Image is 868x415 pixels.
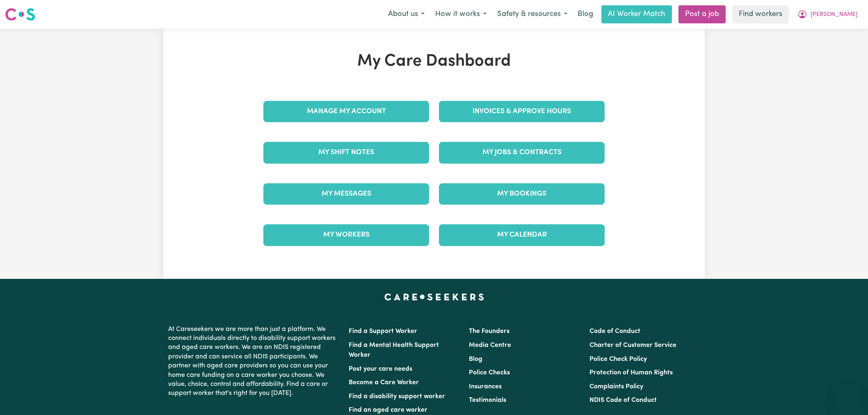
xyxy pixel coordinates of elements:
[439,224,605,246] a: My Calendar
[263,101,429,122] a: Manage My Account
[589,369,673,376] a: Protection of Human Rights
[678,5,726,23] a: Post a job
[384,294,484,300] a: Careseekers home page
[835,382,861,408] iframe: Button to launch messaging window
[430,6,492,23] button: How it works
[349,328,417,335] a: Find a Support Worker
[589,342,676,349] a: Charter of Customer Service
[469,356,482,363] a: Blog
[792,6,863,23] button: My Account
[469,383,502,390] a: Insurances
[5,5,35,24] a: Careseekers logo
[439,183,605,205] a: My Bookings
[589,356,647,363] a: Police Check Policy
[439,101,605,122] a: Invoices & Approve Hours
[349,407,427,413] a: Find an aged care worker
[469,342,511,349] a: Media Centre
[349,379,419,386] a: Become a Care Worker
[168,322,339,401] p: At Careseekers we are more than just a platform. We connect individuals directly to disability su...
[349,342,439,358] a: Find a Mental Health Support Worker
[263,142,429,163] a: My Shift Notes
[469,397,506,404] a: Testimonials
[5,7,35,22] img: Careseekers logo
[589,328,640,335] a: Code of Conduct
[439,142,605,163] a: My Jobs & Contracts
[349,393,445,400] a: Find a disability support worker
[349,366,412,372] a: Post your care needs
[589,383,643,390] a: Complaints Policy
[601,5,672,23] a: AI Worker Match
[263,224,429,246] a: My Workers
[258,52,610,71] h1: My Care Dashboard
[811,10,858,19] span: [PERSON_NAME]
[589,397,657,404] a: NDIS Code of Conduct
[469,328,509,335] a: The Founders
[573,5,598,23] a: Blog
[383,6,430,23] button: About us
[732,5,789,23] a: Find workers
[263,183,429,205] a: My Messages
[492,6,573,23] button: Safety & resources
[469,369,510,376] a: Police Checks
